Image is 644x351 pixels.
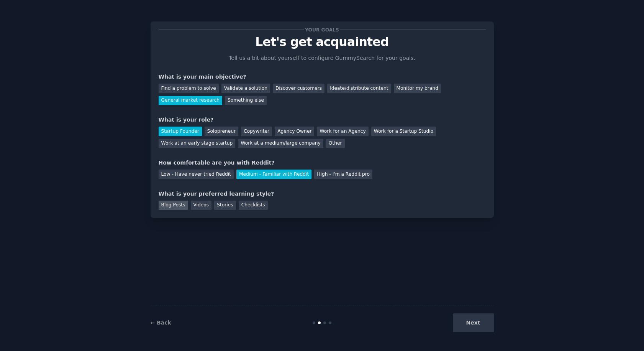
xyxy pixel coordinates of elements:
[159,201,188,210] div: Blog Posts
[394,84,441,93] div: Monitor my brand
[225,96,267,105] div: Something else
[317,127,368,136] div: Work for an Agency
[327,84,391,93] div: Ideate/distribute content
[159,35,486,49] p: Let's get acquainted
[236,170,311,179] div: Medium - Familiar with Reddit
[159,139,236,148] div: Work at an early stage startup
[159,116,486,124] div: What is your role?
[239,201,268,210] div: Checklists
[159,96,223,105] div: General market research
[304,26,341,34] span: Your goals
[214,201,236,210] div: Stories
[371,127,436,136] div: Work for a Startup Studio
[238,139,323,148] div: Work at a medium/large company
[226,54,419,62] p: Tell us a bit about yourself to configure GummySearch for your goals.
[275,127,314,136] div: Agency Owner
[159,170,234,179] div: Low - Have never tried Reddit
[205,127,238,136] div: Solopreneur
[159,159,486,167] div: How comfortable are you with Reddit?
[241,127,272,136] div: Copywriter
[191,201,212,210] div: Videos
[326,139,345,148] div: Other
[159,127,202,136] div: Startup Founder
[151,320,171,326] a: ← Back
[314,170,372,179] div: High - I'm a Reddit pro
[221,84,270,93] div: Validate a solution
[159,73,486,81] div: What is your main objective?
[159,190,486,198] div: What is your preferred learning style?
[159,84,219,93] div: Find a problem to solve
[273,84,324,93] div: Discover customers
